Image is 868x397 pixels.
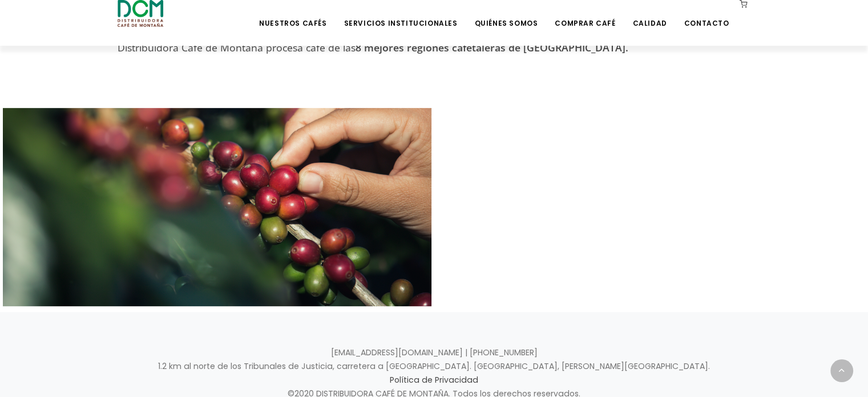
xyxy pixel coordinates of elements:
a: Política de Privacidad [390,374,478,386]
a: Quiénes Somos [467,1,544,28]
a: Calidad [625,1,673,28]
a: Nuestros Cafés [252,1,333,28]
strong: 8 mejores regiones cafetaleras de [GEOGRAPHIC_DATA]. [356,41,628,54]
a: Contacto [677,1,736,28]
a: Servicios Institucionales [337,1,464,28]
a: Comprar Café [548,1,622,28]
span: Distribuidora Café de Montaña procesa café de las [118,41,628,54]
